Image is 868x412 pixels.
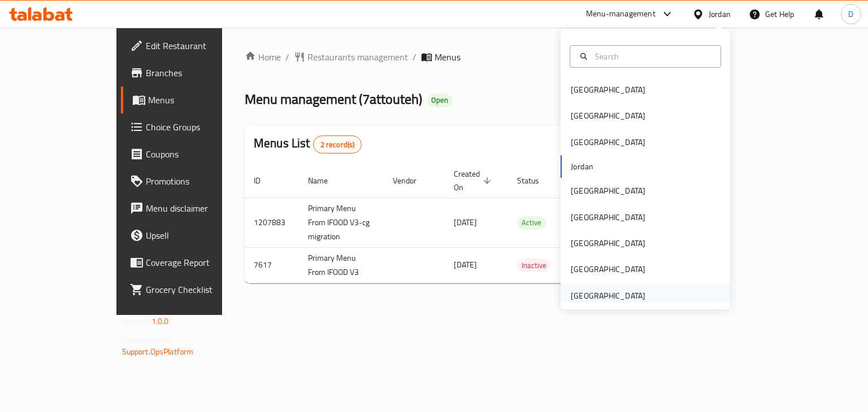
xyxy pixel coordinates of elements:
[571,84,645,96] div: [GEOGRAPHIC_DATA]
[245,164,806,283] table: enhanced table
[308,174,342,187] span: Name
[454,257,477,272] span: [DATE]
[454,167,494,194] span: Created On
[121,276,262,303] a: Grocery Checklist
[254,174,275,187] span: ID
[427,94,453,107] div: Open
[571,263,645,275] div: [GEOGRAPHIC_DATA]
[571,237,645,249] div: [GEOGRAPHIC_DATA]
[148,93,253,107] span: Menus
[146,283,253,296] span: Grocery Checklist
[121,32,262,59] a: Edit Restaurant
[151,314,169,328] span: 1.0.0
[571,185,645,197] div: [GEOGRAPHIC_DATA]
[122,314,150,328] span: Version:
[146,229,253,242] span: Upsell
[122,333,174,348] span: Get support on:
[254,135,362,154] h2: Menus List
[146,120,253,134] span: Choice Groups
[571,136,645,148] div: [GEOGRAPHIC_DATA]
[245,50,729,64] nav: breadcrumb
[245,247,299,283] td: 7617
[245,50,281,64] a: Home
[517,216,546,230] div: Active
[294,50,408,64] a: Restaurants management
[427,95,453,105] span: Open
[146,201,253,215] span: Menu disclaimer
[393,174,431,187] span: Vendor
[146,39,253,52] span: Edit Restaurant
[122,344,194,359] a: Support.OpsPlatform
[517,258,551,272] div: Inactive
[121,113,262,141] a: Choice Groups
[121,249,262,276] a: Coverage Report
[571,109,645,122] div: [GEOGRAPHIC_DATA]
[245,198,299,247] td: 1207883
[454,215,477,230] span: [DATE]
[709,8,731,20] div: Jordan
[848,8,853,20] span: D
[591,50,714,63] input: Search
[313,135,362,154] div: Total records count
[121,195,262,222] a: Menu disclaimer
[299,198,384,247] td: Primary Menu From IFOOD V3-cg migration
[121,59,262,86] a: Branches
[146,174,253,188] span: Promotions
[586,7,656,21] div: Menu-management
[299,247,384,283] td: Primary Menu From IFOOD V3
[121,86,262,113] a: Menus
[413,50,416,64] li: /
[307,50,408,64] span: Restaurants management
[245,86,422,112] span: Menu management ( 7attouteh )
[435,50,461,64] span: Menus
[146,66,253,80] span: Branches
[571,290,645,302] div: [GEOGRAPHIC_DATA]
[146,256,253,269] span: Coverage Report
[121,222,262,249] a: Upsell
[314,139,362,150] span: 2 record(s)
[285,50,289,64] li: /
[517,259,551,272] span: Inactive
[517,216,546,229] span: Active
[121,168,262,195] a: Promotions
[571,211,645,223] div: [GEOGRAPHIC_DATA]
[517,174,554,187] span: Status
[146,147,253,161] span: Coupons
[121,141,262,168] a: Coupons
